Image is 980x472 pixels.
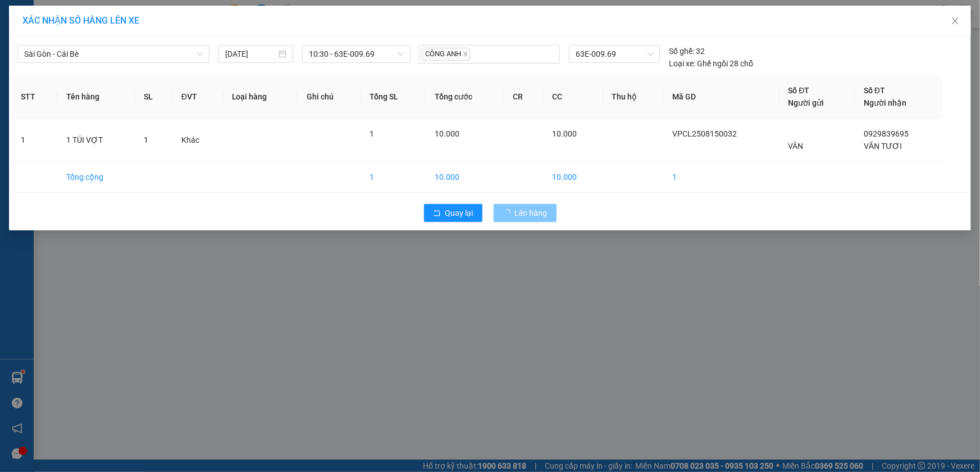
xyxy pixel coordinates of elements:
[940,6,971,37] button: Close
[788,98,824,107] span: Người gửi
[445,207,473,219] span: Quay lại
[663,162,779,193] td: 1
[543,162,603,193] td: 10.000
[788,86,810,95] span: Số ĐT
[864,98,906,107] span: Người nhận
[135,75,172,119] th: SL
[603,75,664,119] th: Thu hộ
[515,207,548,219] span: Lên hàng
[504,75,543,119] th: CR
[426,162,504,193] td: 10.000
[309,46,404,62] span: 10:30 - 63E-009.69
[864,86,885,95] span: Số ĐT
[543,75,603,119] th: CC
[361,75,426,119] th: Tổng SL
[57,119,134,162] td: 1 TÚI VỢT
[788,142,804,151] span: VÂN
[864,142,902,151] span: VĂN TƯƠI
[24,46,203,62] span: Sài Gòn - Cái Bè
[172,119,223,162] td: Khác
[57,162,134,193] td: Tổng cộng
[463,51,468,57] span: close
[361,162,426,193] td: 1
[669,45,694,57] span: Số ghế:
[22,15,139,26] span: XÁC NHẬN SỐ HÀNG LÊN XE
[433,209,441,218] span: rollback
[669,57,753,70] div: Ghế ngồi 28 chỗ
[12,119,57,162] td: 1
[494,204,557,222] button: Lên hàng
[298,75,361,119] th: Ghi chú
[57,75,134,119] th: Tên hàng
[223,75,298,119] th: Loại hàng
[864,129,909,138] span: 0929839695
[951,16,960,25] span: close
[370,129,374,138] span: 1
[503,209,515,217] span: loading
[172,75,223,119] th: ĐVT
[663,75,779,119] th: Mã GD
[422,48,470,61] span: CÔNG ANH
[225,48,276,60] input: 15/08/2025
[426,75,504,119] th: Tổng cước
[144,135,148,144] span: 1
[435,129,459,138] span: 10.000
[669,45,705,57] div: 32
[669,57,695,70] span: Loại xe:
[672,129,737,138] span: VPCL2508150032
[12,75,57,119] th: STT
[576,46,653,62] span: 63E-009.69
[552,129,577,138] span: 10.000
[424,204,482,222] button: rollbackQuay lại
